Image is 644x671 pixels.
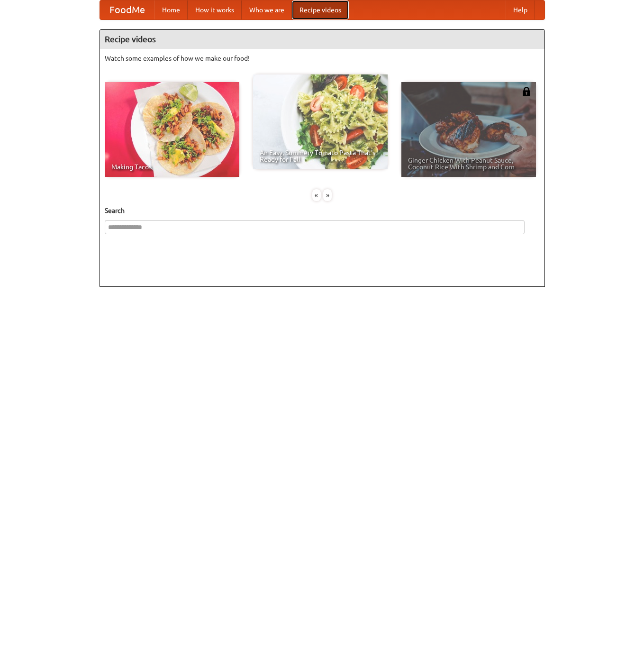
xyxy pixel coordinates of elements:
h5: Search [105,206,540,215]
div: « [312,189,321,201]
img: 483408.png [522,87,531,96]
a: Who we are [242,0,292,19]
a: Home [154,0,188,19]
h4: Recipe videos [100,30,544,49]
span: An Easy, Summery Tomato Pasta That's Ready for Fall [260,149,381,163]
a: An Easy, Summery Tomato Pasta That's Ready for Fall [253,74,388,169]
a: FoodMe [100,0,154,19]
div: » [323,189,332,201]
a: Recipe videos [292,0,349,19]
a: Making Tacos [105,82,239,177]
p: Watch some examples of how we make our food! [105,54,540,63]
a: How it works [188,0,242,19]
span: Making Tacos [111,164,233,170]
a: Help [506,0,535,19]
